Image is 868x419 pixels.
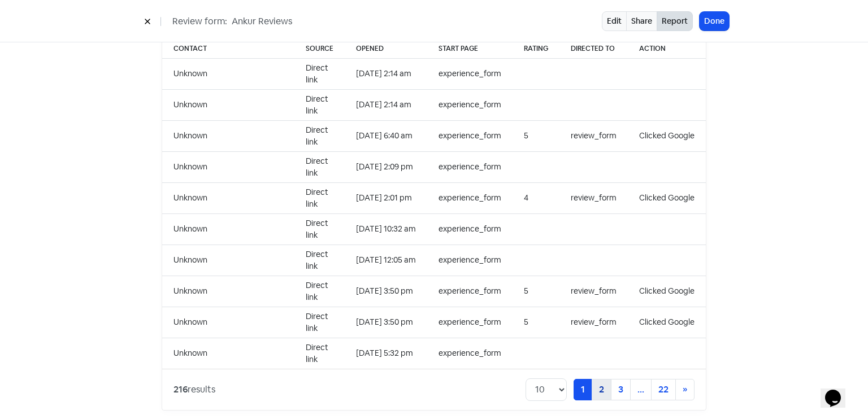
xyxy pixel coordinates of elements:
th: Opened [345,39,427,59]
div: results [173,383,215,396]
td: Unknown [162,245,294,276]
td: Direct link [294,245,345,276]
td: [DATE] 5:32 pm [345,338,427,369]
td: [DATE] 2:14 am [345,58,427,89]
span: Review form: [172,15,227,28]
a: Next [675,379,695,400]
td: [DATE] 2:01 pm [345,182,427,213]
td: Unknown [162,307,294,338]
td: Direct link [294,58,345,89]
td: Direct link [294,182,345,213]
td: Direct link [294,120,345,151]
th: Source [294,39,345,59]
button: Done [700,12,729,30]
td: 5 [513,120,559,151]
td: experience_form [427,276,513,307]
td: review_form [559,276,628,307]
th: Rating [513,39,559,59]
td: experience_form [427,213,513,245]
td: Direct link [294,307,345,338]
td: [DATE] 12:05 am [345,245,427,276]
a: Share [626,11,657,31]
td: experience_form [427,182,513,213]
td: 5 [513,307,559,338]
td: Unknown [162,151,294,182]
td: Direct link [294,213,345,245]
td: Clicked Google [628,276,706,307]
td: [DATE] 3:50 pm [345,307,427,338]
td: review_form [559,307,628,338]
strong: 216 [173,383,188,395]
a: 2 [592,379,611,400]
td: Clicked Google [628,120,706,151]
td: review_form [559,120,628,151]
td: experience_form [427,89,513,120]
a: 3 [611,379,631,400]
td: Direct link [294,151,345,182]
td: Unknown [162,58,294,89]
td: Unknown [162,182,294,213]
td: [DATE] 3:50 pm [345,276,427,307]
td: [DATE] 10:32 am [345,213,427,245]
td: review_form [559,182,628,213]
td: Unknown [162,120,294,151]
td: experience_form [427,151,513,182]
a: ... [630,379,652,400]
td: Unknown [162,89,294,120]
td: 5 [513,276,559,307]
td: Direct link [294,89,345,120]
th: Action [628,39,706,59]
span: » [683,383,687,395]
td: [DATE] 2:14 am [345,89,427,120]
th: Start page [427,39,513,59]
td: 4 [513,182,559,213]
td: Clicked Google [628,182,706,213]
td: Unknown [162,213,294,245]
button: Report [657,11,693,31]
th: Directed to [559,39,628,59]
iframe: chat widget [821,374,857,408]
td: Clicked Google [628,307,706,338]
a: Edit [602,11,627,31]
td: experience_form [427,120,513,151]
a: 22 [651,379,676,400]
td: Unknown [162,276,294,307]
td: experience_form [427,245,513,276]
td: [DATE] 6:40 am [345,120,427,151]
td: experience_form [427,338,513,369]
th: Contact [162,39,294,59]
td: [DATE] 2:09 pm [345,151,427,182]
td: experience_form [427,307,513,338]
td: experience_form [427,58,513,89]
td: Unknown [162,338,294,369]
td: Direct link [294,276,345,307]
td: Direct link [294,338,345,369]
a: 1 [574,379,592,400]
